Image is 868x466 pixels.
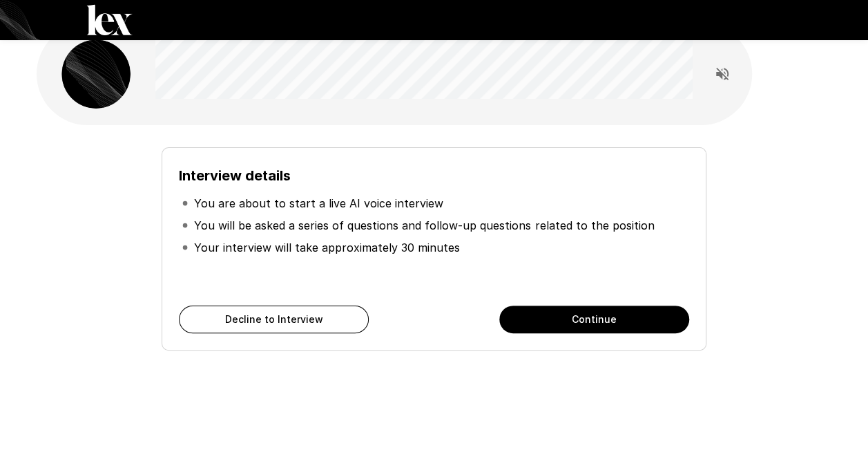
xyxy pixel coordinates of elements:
[194,239,460,256] p: Your interview will take approximately 30 minutes
[61,39,131,109] img: lex_avatar2.png
[179,167,291,184] b: Interview details
[179,306,369,333] button: Decline to Interview
[194,195,443,212] p: You are about to start a live AI voice interview
[194,217,654,234] p: You will be asked a series of questions and follow-up questions related to the position
[499,306,689,333] button: Continue
[708,60,736,88] button: Read questions aloud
